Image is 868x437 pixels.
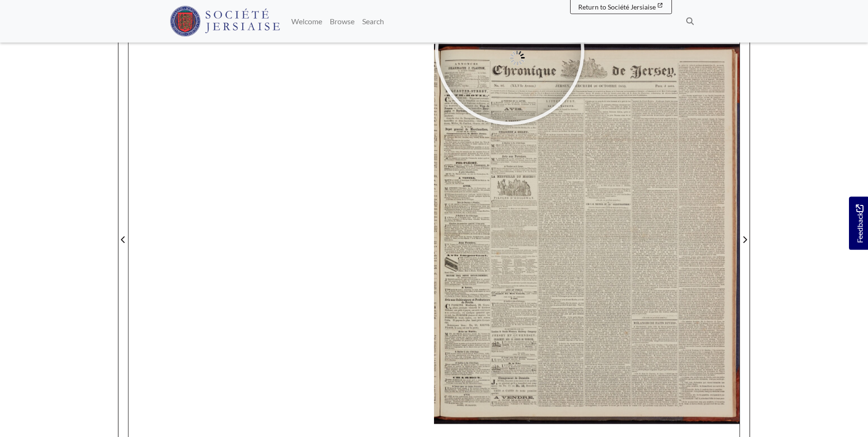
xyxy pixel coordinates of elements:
a: Welcome [287,12,326,31]
a: Would you like to provide feedback? [849,197,868,250]
a: Search [358,12,388,31]
img: Société Jersiaise [170,6,280,37]
span: Feedback [854,204,865,243]
a: Browse [326,12,358,31]
a: Société Jersiaise logo [170,4,280,39]
span: Return to Société Jersiaise [578,3,656,11]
